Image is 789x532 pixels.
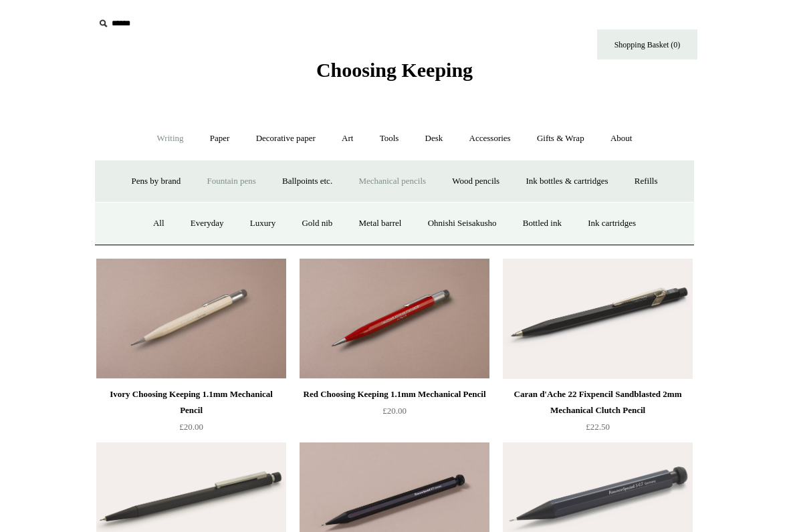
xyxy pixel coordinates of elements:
div: Red Choosing Keeping 1.1mm Mechanical Pencil [303,386,486,402]
a: Shopping Basket (0) [597,29,697,59]
a: Wood pencils [440,164,512,199]
span: £20.00 [179,422,203,432]
a: Gifts & Wrap [525,121,596,156]
a: Bottled ink [511,206,574,241]
a: Everyday [179,206,236,241]
div: Ivory Choosing Keeping 1.1mm Mechanical Pencil [100,386,283,418]
a: Red Choosing Keeping 1.1mm Mechanical Pencil Red Choosing Keeping 1.1mm Mechanical Pencil [300,259,489,379]
a: Ivory Choosing Keeping 1.1mm Mechanical Pencil Ivory Choosing Keeping 1.1mm Mechanical Pencil [96,259,286,379]
img: Red Choosing Keeping 1.1mm Mechanical Pencil [300,259,489,379]
a: Ivory Choosing Keeping 1.1mm Mechanical Pencil £20.00 [96,386,286,441]
img: Caran d'Ache 22 Fixpencil Sandblasted 2mm Mechanical Clutch Pencil [503,259,693,379]
a: Gold nib [290,206,344,241]
a: Mechanical pencils [346,164,438,199]
div: Caran d'Ache 22 Fixpencil Sandblasted 2mm Mechanical Clutch Pencil [506,386,689,418]
a: Refills [623,164,670,199]
span: Choosing Keeping [316,59,473,81]
a: Paper [198,121,242,156]
a: About [598,121,645,156]
a: Caran d'Ache 22 Fixpencil Sandblasted 2mm Mechanical Clutch Pencil £22.50 [503,386,693,441]
a: Desk [413,121,455,156]
a: Luxury [238,206,288,241]
a: Decorative paper [244,121,328,156]
a: Pens by brand [120,164,193,199]
a: Tools [368,121,411,156]
a: All [141,206,177,241]
a: Caran d'Ache 22 Fixpencil Sandblasted 2mm Mechanical Clutch Pencil Caran d'Ache 22 Fixpencil Sand... [503,259,693,379]
span: £20.00 [382,406,407,416]
a: Red Choosing Keeping 1.1mm Mechanical Pencil £20.00 [300,386,489,441]
img: Ivory Choosing Keeping 1.1mm Mechanical Pencil [96,259,286,379]
a: Art [330,121,365,156]
a: Fountain pens [195,164,267,199]
span: £22.50 [586,422,610,432]
a: Ohnishi Seisakusho [416,206,509,241]
a: Accessories [457,121,523,156]
a: Choosing Keeping [316,70,473,79]
a: Metal barrel [347,206,414,241]
a: Ink cartridges [576,206,648,241]
a: Writing [145,121,196,156]
a: Ink bottles & cartridges [514,164,620,199]
a: Ballpoints etc. [270,164,344,199]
